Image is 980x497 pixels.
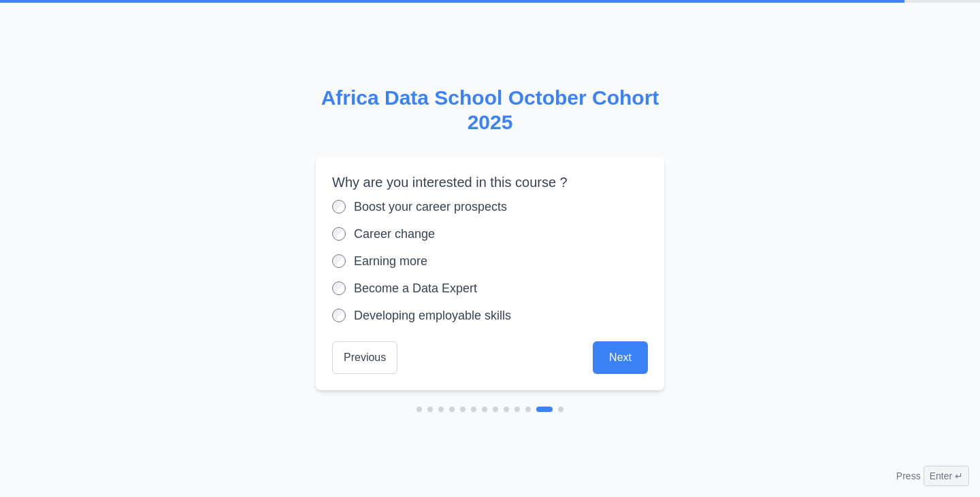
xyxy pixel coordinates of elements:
[316,86,664,135] h2: Africa Data School October Cohort 2025
[332,341,397,374] button: Previous
[354,224,435,243] label: Career change
[354,252,427,271] label: Earning more
[332,173,648,192] label: Why are you interested in this course ?
[896,466,969,486] div: Press
[354,197,507,216] label: Boost your career prospects
[354,306,511,325] label: Developing employable skills
[593,341,648,374] button: Next
[924,466,969,486] span: Enter ↵
[354,279,477,298] label: Become a Data Expert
